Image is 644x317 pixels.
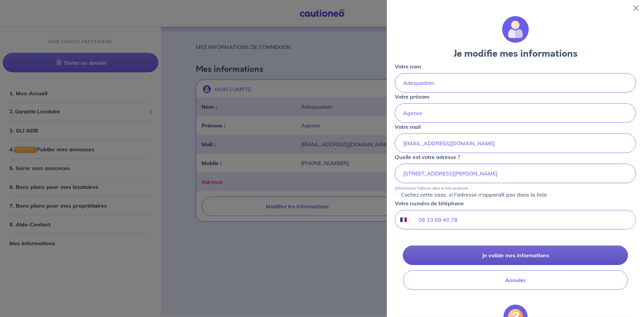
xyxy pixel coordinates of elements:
input: 06 34 34 34 34 [411,210,636,229]
p: Votre numéro de téléphone [395,199,464,207]
p: Sélectionnez l'adresse dans la liste proposée [395,186,468,191]
p: Votre prénom [395,93,429,101]
img: illu_account.svg [502,16,529,43]
input: mail@mail.com [395,134,636,153]
button: Close [631,3,641,13]
p: Votre nom [395,62,421,70]
input: Doe [395,73,636,93]
h3: Je modifie mes informations [395,48,636,60]
input: John [395,103,636,123]
button: Je valide mes informations [403,246,628,265]
button: Annuler [403,270,628,290]
p: Votre mail [395,123,421,131]
p: Cochez cette case, si l'adresse n'apparaît pas dans la liste [401,191,547,199]
p: Quelle est votre adresse ? [395,153,460,161]
input: 11 rue de la liberté 75000 Paris [395,164,636,183]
